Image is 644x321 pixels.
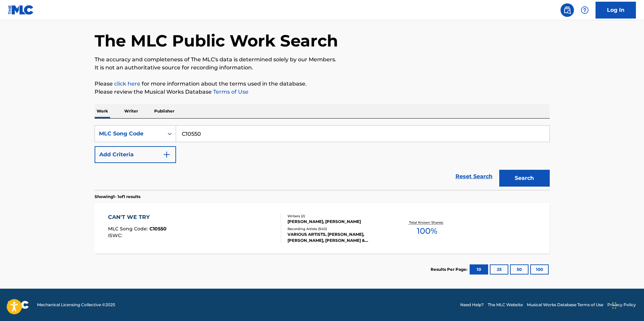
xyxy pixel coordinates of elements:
span: Mechanical Licensing Collective © 2025 [37,302,115,308]
a: Privacy Policy [607,302,636,308]
button: 10 [470,264,488,275]
div: Writers ( 2 ) [287,214,389,219]
img: logo [8,301,29,309]
img: help [581,6,589,14]
div: Drag [612,295,616,316]
h1: The MLC Public Work Search [95,31,338,51]
img: MLC Logo [8,5,34,15]
div: [PERSON_NAME], [PERSON_NAME] [287,219,389,225]
p: The accuracy and completeness of The MLC's data is determined solely by our Members. [95,56,550,64]
span: MLC Song Code : [108,226,149,232]
a: Terms of Use [212,89,248,95]
a: Reset Search [452,169,496,184]
p: Showing 1 - 1 of 1 results [95,194,140,200]
p: Results Per Page: [431,266,469,272]
a: Need Help? [460,302,484,308]
button: 25 [490,264,508,275]
iframe: Chat Widget [610,289,644,321]
p: Please for more information about the terms used in the database. [95,80,550,88]
a: Musical Works Database Terms of Use [527,302,603,308]
span: ISWC : [108,232,124,238]
div: MLC Song Code [99,130,160,138]
form: Search Form [95,125,550,190]
div: CAN'T WE TRY [108,213,167,221]
p: It is not an authoritative source for recording information. [95,64,550,72]
a: The MLC Website [488,302,523,308]
a: Log In [596,2,636,19]
div: Help [578,3,591,17]
p: Publisher [152,104,176,118]
div: Recording Artists ( 540 ) [287,226,389,231]
a: CAN'T WE TRYMLC Song Code:C10550ISWC:Writers (2)[PERSON_NAME], [PERSON_NAME]Recording Artists (54... [95,203,550,254]
img: 9d2ae6d4665cec9f34b9.svg [163,151,171,159]
span: 100 % [417,225,437,237]
p: Total Known Shares: [409,220,445,225]
img: search [563,6,571,14]
span: C10550 [149,226,167,232]
button: Search [499,170,550,187]
button: 100 [530,264,549,275]
p: Work [95,104,110,118]
p: Please review the Musical Works Database [95,88,550,96]
button: 50 [510,264,529,275]
div: VARIOUS ARTISTS, [PERSON_NAME], [PERSON_NAME], [PERSON_NAME] & [PERSON_NAME], [PERSON_NAME], [PER... [287,231,389,244]
button: Add Criteria [95,146,176,163]
p: Writer [122,104,140,118]
a: Public Search [561,3,574,17]
a: click here [114,81,140,87]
